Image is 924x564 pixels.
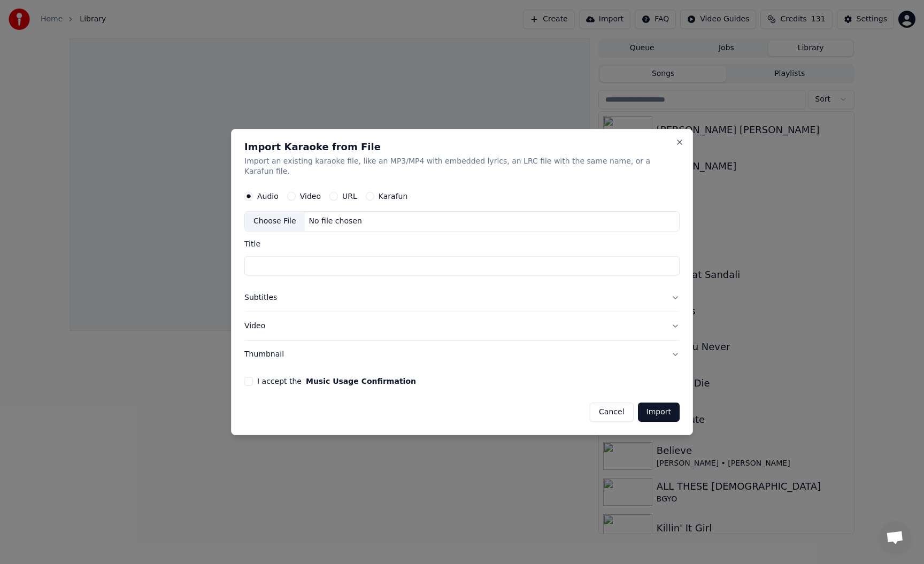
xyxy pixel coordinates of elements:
[306,377,416,385] button: I accept the
[257,193,279,200] label: Audio
[638,403,680,422] button: Import
[244,156,680,177] p: Import an existing karaoke file, like an MP3/MP4 with embedded lyrics, an LRC file with the same ...
[257,377,416,385] label: I accept the
[379,193,408,200] label: Karafun
[244,142,680,152] h2: Import Karaoke from File
[300,193,321,200] label: Video
[305,217,366,227] div: No file chosen
[244,341,680,368] button: Thumbnail
[244,284,680,312] button: Subtitles
[245,212,305,231] div: Choose File
[342,193,357,200] label: URL
[244,241,680,248] label: Title
[590,403,633,422] button: Cancel
[244,312,680,340] button: Video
